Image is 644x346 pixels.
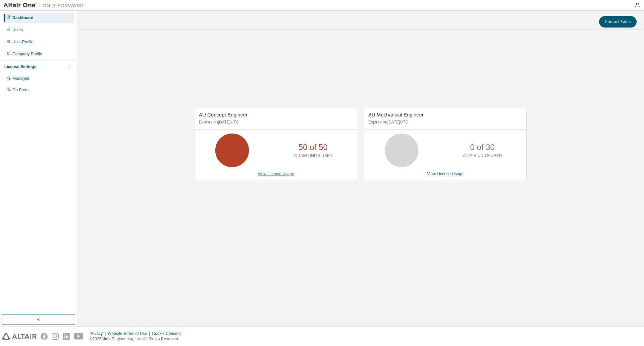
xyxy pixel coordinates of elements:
div: User Profile [12,39,34,45]
span: AU Mechanical Engineer [368,112,424,117]
div: Website Terms of Use [108,331,152,336]
p: Expires on [DATE] UTC [368,119,521,125]
div: Privacy [90,331,108,336]
img: altair_logo.svg [2,333,37,340]
div: Company Profile [12,51,42,57]
img: instagram.svg [52,333,59,340]
p: © 2025 Altair Engineering, Inc. All Rights Reserved. [90,336,185,342]
div: Dashboard [12,15,34,20]
img: youtube.svg [74,333,84,340]
p: 0 of 30 [470,142,495,153]
div: Cookie Consent [152,331,184,336]
span: AU Concept Engineer [199,112,248,117]
p: ALTAIR UNITS USED [463,153,502,159]
div: License Settings [4,64,36,69]
p: Expires on [DATE] UTC [199,119,351,125]
div: Managed [12,76,29,81]
a: View License Usage [427,171,464,176]
a: View License Usage [258,171,294,176]
button: Contact Sales [599,16,637,28]
div: Users [12,27,23,33]
div: On Prem [12,87,29,93]
p: 50 of 50 [299,142,328,153]
img: facebook.svg [41,333,48,340]
img: Altair One [3,2,87,9]
img: linkedin.svg [63,333,70,340]
p: ALTAIR UNITS USED [293,153,332,159]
